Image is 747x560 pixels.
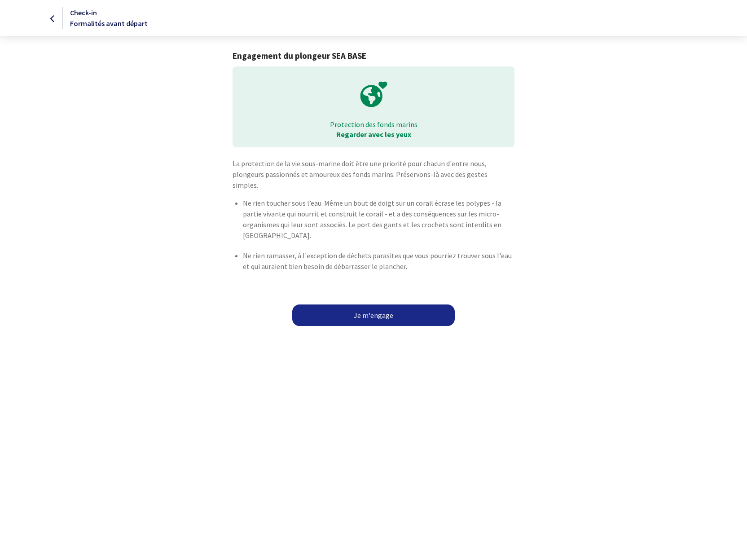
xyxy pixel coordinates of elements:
[336,130,411,139] strong: Regarder avec les yeux
[243,250,514,272] p: Ne rien ramasser, à l'exception de déchets parasites que vous pourriez trouver sous l'eau et qui ...
[243,198,514,241] p: Ne rien toucher sous l’eau. Même un bout de doigt sur un corail écrase les polypes - la partie vi...
[292,304,455,326] a: Je m'engage
[233,158,514,190] p: La protection de la vie sous-marine doit être une priorité pour chacun d'entre nous, plongeurs pa...
[233,51,514,61] h1: Engagement du plongeur SEA BASE
[239,119,508,129] p: Protection des fonds marins
[70,8,148,28] span: Check-in Formalités avant départ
